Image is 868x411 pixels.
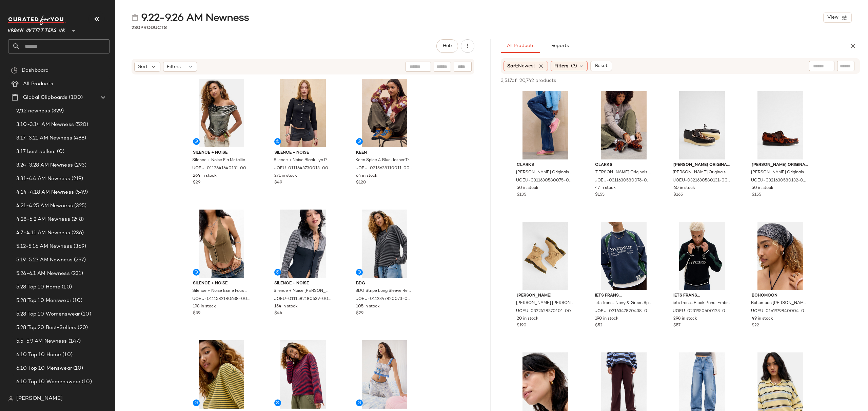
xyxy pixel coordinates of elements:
[16,283,60,291] span: 5.28 Top 10 Home
[274,281,332,287] span: Silence + Noise
[16,365,72,372] span: 6.10 Top 10 Menswear
[80,378,92,386] span: (10)
[751,300,808,306] span: Bohomoon [PERSON_NAME] Hoop Earrings - Silver at Urban Outfitters
[193,150,250,156] span: Silence + Noise
[132,24,167,31] div: Products
[673,185,695,191] span: 60 in stock
[595,323,603,329] span: $52
[167,63,181,70] span: Filters
[61,351,73,359] span: (10)
[356,173,377,179] span: 64 in stock
[269,79,337,147] img: 0111643730013_001_a2
[594,300,652,306] span: iets frans... Navy & Green Sporty Panel Sweatshirt - Navy L at Urban Outfitters
[517,316,538,322] span: 20 in stock
[274,310,282,317] span: $44
[594,63,607,69] span: Reset
[74,189,88,196] span: (549)
[16,134,72,142] span: 3.17-3.21 AM Newness
[70,216,84,223] span: (248)
[668,222,736,290] img: 0231950600123_001_a2
[595,192,605,198] span: $155
[355,166,413,172] span: UOEU-0315638110011-000-020
[274,296,331,302] span: UOEU-0111582180639-000-008
[274,166,331,172] span: UOEU-0111643730013-000-001
[673,293,731,299] span: iets frans...
[76,324,88,332] span: (20)
[22,67,48,74] span: Dashboard
[16,229,70,237] span: 4.7-4.11 AM Newness
[269,340,337,409] img: 0112347820073_060_a2
[351,210,419,278] img: 0112347820073_004_a2
[752,293,809,299] span: Bohomoon
[11,67,18,74] img: svg%3e
[571,63,577,70] span: (3)
[507,63,535,70] span: Sort:
[590,222,658,290] img: 0216347820438_041_a2
[501,77,517,84] span: 3,517 of
[516,170,573,176] span: [PERSON_NAME] Originals Pink Suede Wallabee Shoes - Pink UK 4 at Urban Outfitters
[67,338,81,345] span: (147)
[673,308,730,315] span: UOEU-0231950600123-000-001
[673,323,680,329] span: $57
[71,297,83,305] span: (10)
[668,91,736,159] img: 0321630580131_020_a2
[73,202,87,210] span: (325)
[355,296,413,302] span: UOEU-0112347820073-000-004
[517,162,574,168] span: Clarks
[673,162,731,168] span: [PERSON_NAME] Originals
[752,323,759,329] span: $22
[72,243,86,251] span: (369)
[16,216,70,223] span: 4.28-5.2 AM Newness
[517,185,538,191] span: 50 in stock
[516,308,573,315] span: UOEU-0322428570101-000-016
[516,178,573,184] span: UOEU-0311630580075-000-066
[188,79,256,147] img: 0112641640131_070_a2
[16,202,73,210] span: 4.21-4.25 AM Newness
[72,365,83,372] span: (10)
[16,175,70,183] span: 3.31-4.4 AM Newness
[8,396,14,402] img: svg%3e
[752,185,773,191] span: 50 in stock
[511,222,579,290] img: 0322428570101_016_a2
[519,77,556,84] span: 20,742 products
[141,12,249,25] span: 9.22-9.26 AM Newness
[827,15,839,20] span: View
[16,338,67,345] span: 5.5-5.9 AM Newness
[356,150,413,156] span: KEEN
[73,256,86,264] span: (297)
[518,64,535,69] span: Newest
[517,293,574,299] span: [PERSON_NAME]
[16,189,74,196] span: 4.14-4.18 AM Newness
[16,121,74,129] span: 3.10-3.14 AM Newness
[356,281,413,287] span: BDG
[355,157,413,164] span: Keen Spice & Blue Jasper Trainers - Brown Shoe UK 6 at Urban Outfitters
[50,107,64,115] span: (329)
[70,229,84,237] span: (236)
[746,91,814,159] img: 0321630580132_020_a2
[16,351,61,359] span: 6.10 Top 10 Home
[673,178,730,184] span: UOEU-0321630580131-000-020
[16,161,73,169] span: 3.24-3.28 AM Newness
[751,178,808,184] span: UOEU-0321630580132-000-020
[590,91,658,159] img: 0311630580076_020_m
[673,170,730,176] span: [PERSON_NAME] Originals Brown Interest Wallabee Shoes - Brown UK 7 at Urban Outfitters
[138,63,148,70] span: Sort
[23,80,53,88] span: All Products
[823,13,852,23] button: View
[193,180,200,186] span: $29
[16,148,56,156] span: 3.17 best sellers
[192,166,250,172] span: UOEU-0112641640131-000-070
[16,392,45,399] span: 6.10 Top 20
[673,300,730,306] span: iets frans... Black Panel Embroidered Mock Neck Jumper - Black M at Urban Outfitters
[516,300,573,306] span: [PERSON_NAME] [PERSON_NAME] Annistone Harness Suede Biker Boots - Sand UK 8 at Urban Outfitters
[70,270,83,278] span: (231)
[595,316,618,322] span: 190 in stock
[193,310,200,317] span: $39
[193,304,216,310] span: 198 in stock
[16,310,80,318] span: 5.28 Top 10 Womenswear
[752,192,761,198] span: $155
[16,256,73,264] span: 5.19-5.23 AM Newness
[80,310,91,318] span: (10)
[436,39,458,53] button: Hub
[442,43,452,49] span: Hub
